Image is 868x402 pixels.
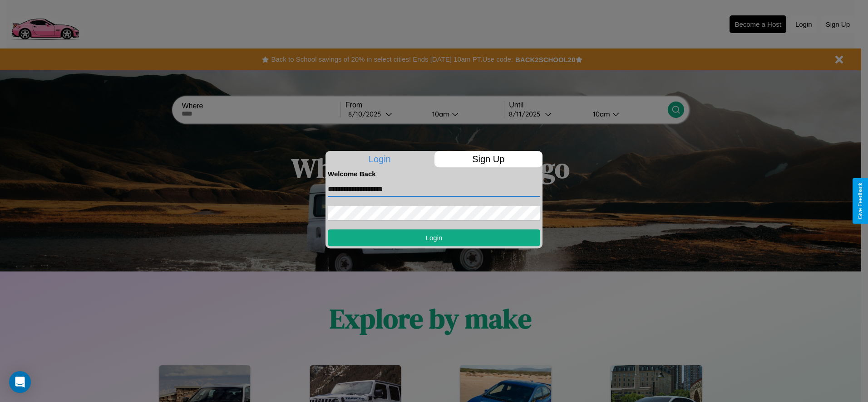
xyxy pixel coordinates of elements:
[9,371,31,393] div: Open Intercom Messenger
[328,229,540,246] button: Login
[328,170,540,178] h4: Welcome Back
[857,183,863,219] div: Give Feedback
[325,151,434,167] p: Login
[434,151,543,167] p: Sign Up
